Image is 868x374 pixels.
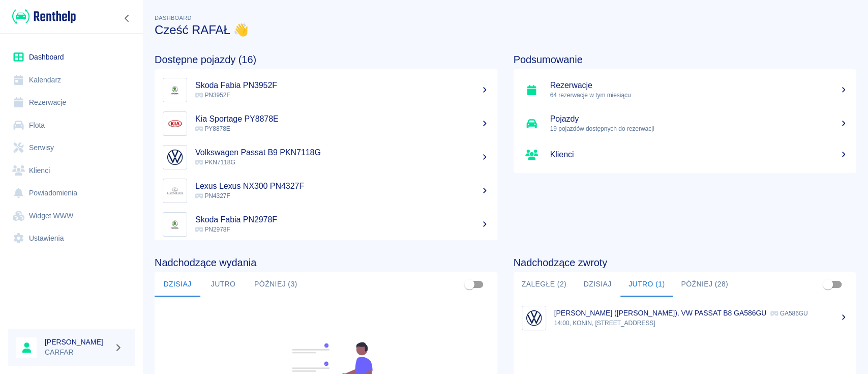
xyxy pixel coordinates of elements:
[8,205,135,227] a: Widget WWW
[155,208,497,241] a: ImageSkoda Fabia PN2978F PN2978F
[155,73,497,107] a: ImageSkoda Fabia PN3952F PN3952F
[514,272,575,297] button: Zaległe (2)
[8,227,135,250] a: Ustawienia
[155,174,497,208] a: ImageLexus Lexus NX300 PN4327F PN4327F
[514,73,856,107] a: Rezerwacje64 rezerwacje w tym miesiącu
[8,8,76,25] a: Renthelp logo
[575,272,620,297] button: Dzisiaj
[673,272,736,297] button: Później (28)
[155,53,497,66] h4: Dostępne pojazdy (16)
[8,114,135,137] a: Flota
[460,275,479,294] span: Pokaż przypisane tylko do mnie
[165,148,185,167] img: Image
[8,136,135,159] a: Serwisy
[195,159,235,166] span: PKN7118G
[195,92,230,99] span: PN3952F
[514,301,856,335] a: Image[PERSON_NAME] ([PERSON_NAME]), VW PASSAT B8 GA586GU GA586GU14:00, KONIN, [STREET_ADDRESS]
[155,256,497,269] h4: Nadchodzące wydania
[12,8,76,25] img: Renthelp logo
[45,337,110,347] h6: [PERSON_NAME]
[165,80,185,100] img: Image
[514,256,856,269] h4: Nadchodzące zwroty
[550,114,848,124] h5: Pojazdy
[195,80,489,91] h5: Skoda Fabia PN3952F
[554,309,767,317] p: [PERSON_NAME] ([PERSON_NAME]), VW PASSAT B8 GA586GU
[155,140,497,174] a: ImageVolkswagen Passat B9 PKN7118G PKN7118G
[155,15,192,21] span: Dashboard
[818,275,837,294] span: Pokaż przypisane tylko do mnie
[550,150,848,160] h5: Klienci
[550,91,848,100] p: 64 rezerwacje w tym miesiącu
[119,12,135,25] button: Zwiń nawigację
[514,53,856,66] h4: Podsumowanie
[195,181,489,191] h5: Lexus Lexus NX300 PN4327F
[165,114,185,133] img: Image
[195,125,230,132] span: PY8878E
[165,181,185,200] img: Image
[155,23,856,37] h3: Cześć RAFAŁ 👋
[770,310,807,317] p: GA586GU
[155,107,497,140] a: ImageKia Sportage PY8878E PY8878E
[195,226,230,233] span: PN2978F
[514,107,856,140] a: Pojazdy19 pojazdów dostępnych do rezerwacji
[155,272,200,297] button: Dzisiaj
[165,215,185,234] img: Image
[514,140,856,169] a: Klienci
[195,114,489,124] h5: Kia Sportage PY8878E
[8,91,135,114] a: Rezerwacje
[550,80,848,91] h5: Rezerwacje
[8,69,135,92] a: Kalendarz
[195,192,230,199] span: PN4327F
[554,319,848,328] p: 14:00, KONIN, [STREET_ADDRESS]
[45,347,110,358] p: CARFAR
[8,46,135,69] a: Dashboard
[550,124,848,133] p: 19 pojazdów dostępnych do rezerwacji
[8,182,135,205] a: Powiadomienia
[200,272,246,297] button: Jutro
[620,272,673,297] button: Jutro (1)
[524,308,544,328] img: Image
[8,159,135,182] a: Klienci
[195,148,489,158] h5: Volkswagen Passat B9 PKN7118G
[246,272,306,297] button: Później (3)
[195,215,489,225] h5: Skoda Fabia PN2978F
